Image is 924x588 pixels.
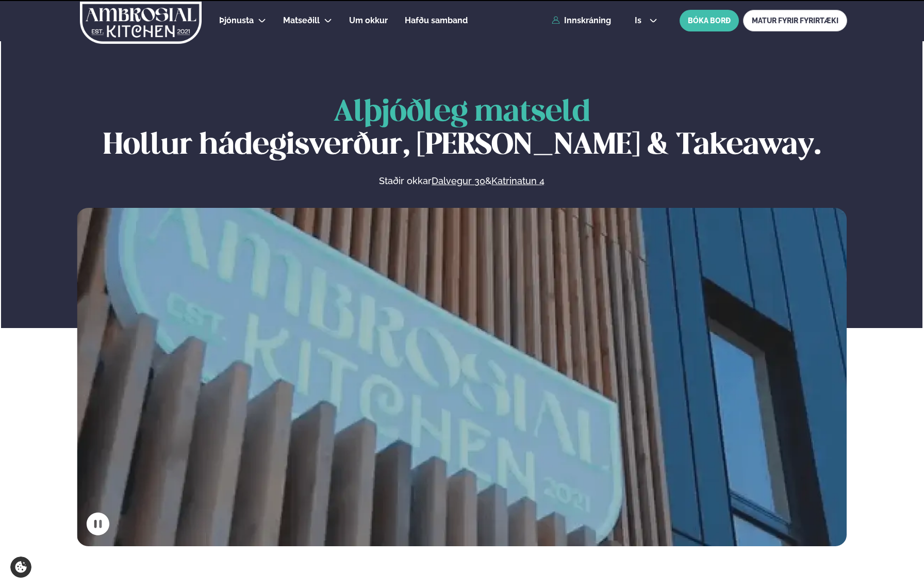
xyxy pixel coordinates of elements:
a: Dalvegur 30 [432,175,485,187]
a: Hafðu samband [405,14,468,27]
a: Innskráning [552,16,611,25]
img: logo [79,2,203,44]
span: Alþjóðleg matseld [334,99,590,127]
a: MATUR FYRIR FYRIRTÆKI [743,10,847,31]
a: Katrinatun 4 [491,175,544,187]
button: is [626,17,665,25]
button: BÓKA BORÐ [680,10,739,31]
span: Hafðu samband [405,15,468,25]
a: Matseðill [283,14,320,27]
h1: Hollur hádegisverður, [PERSON_NAME] & Takeaway. [77,96,847,162]
span: Matseðill [283,15,320,25]
span: Þjónusta [219,15,254,25]
span: is [635,17,645,25]
a: Þjónusta [219,14,254,27]
p: Staðir okkar & [267,175,657,187]
span: Um okkur [349,15,388,25]
a: Cookie settings [10,557,31,578]
a: Um okkur [349,14,388,27]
